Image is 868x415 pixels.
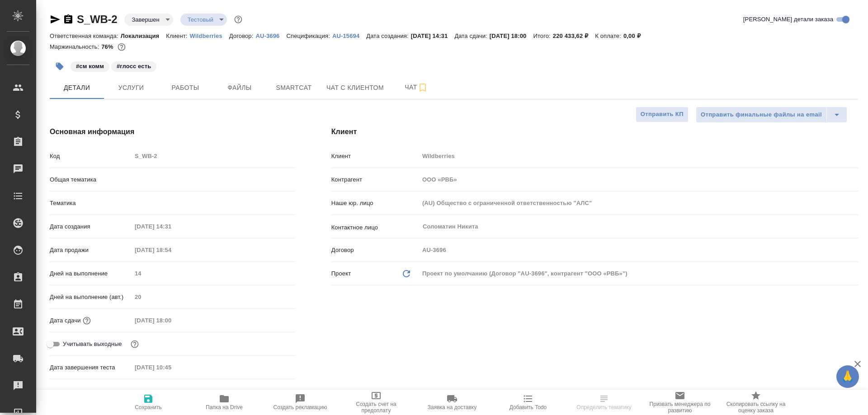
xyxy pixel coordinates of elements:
button: 44418.48 RUB; [116,41,127,53]
button: Скопировать ссылку для ЯМессенджера [50,14,61,25]
span: Папка на Drive [206,404,243,410]
span: Отправить финальные файлы на email [701,110,822,120]
span: Определить тематику [576,404,631,410]
p: Дней на выполнение [50,269,132,278]
p: Дата продажи [50,246,132,255]
p: Дата сдачи [50,316,81,325]
p: 0,00 ₽ [623,33,647,39]
span: 🙏 [840,367,855,386]
div: Завершен [124,14,173,26]
input: Пустое поле [132,267,295,280]
p: Итого: [533,33,552,39]
p: AU-15694 [332,33,366,39]
div: ​ [132,196,295,211]
a: AU-3696 [255,32,286,39]
span: глосс есть [110,62,157,70]
p: Клиент [331,152,419,161]
p: Договор [331,246,419,255]
button: Сохранить [110,390,186,415]
button: Создать счет на предоплату [338,390,414,415]
input: Пустое поле [132,290,295,303]
span: Учитывать выходные [63,340,122,349]
span: Smartcat [272,82,316,93]
span: Сохранить [135,404,162,410]
a: S_WB-2 [77,13,117,25]
button: Создать рекламацию [262,390,338,415]
span: Заявка на доставку [428,404,476,410]
p: #см комм [76,62,104,71]
p: Контактное лицо [331,223,419,232]
p: Wildberries [190,33,229,39]
span: [PERSON_NAME] детали заказа [743,15,833,24]
h4: Клиент [331,126,858,137]
button: Скопировать ссылку [63,14,74,25]
button: Заявка на доставку [414,390,490,415]
div: Завершен [180,14,227,26]
span: Создать рекламацию [274,404,327,410]
input: Пустое поле [419,196,858,210]
button: Определить тематику [566,390,642,415]
p: 76% [101,43,115,50]
span: Файлы [218,82,261,93]
p: Дата создания: [366,33,410,39]
p: Договор: [229,33,256,39]
p: Тематика [50,199,132,208]
input: Пустое поле [419,243,858,256]
p: Маржинальность: [50,43,101,50]
p: Клиент: [166,33,189,39]
p: Контрагент [331,175,419,184]
p: Дата создания [50,222,132,231]
a: Wildberries [190,32,229,39]
button: Завершен [129,16,162,23]
span: Призвать менеджера по развитию [647,401,712,414]
span: Отправить КП [641,109,684,120]
div: ​ [132,172,295,187]
span: Детали [55,82,99,93]
p: Проект [331,269,351,278]
svg: Подписаться [417,82,428,93]
button: 🙏 [836,365,859,388]
button: Доп статусы указывают на важность/срочность заказа [232,14,244,25]
p: Дата завершения теста [50,363,132,372]
input: Пустое поле [132,243,211,256]
p: 220 433,62 ₽ [553,33,595,39]
input: Пустое поле [419,173,858,186]
span: Услуги [109,82,153,93]
button: Отправить финальные файлы на email [696,107,827,123]
button: Папка на Drive [186,390,262,415]
p: AU-3696 [255,33,286,39]
input: Пустое поле [132,149,295,163]
h4: Основная информация [50,126,295,137]
input: Пустое поле [419,149,858,163]
a: AU-15694 [332,32,366,39]
span: см комм [70,62,110,70]
input: Пустое поле [132,361,211,374]
p: Дней на выполнение (авт.) [50,293,132,302]
p: Общая тематика [50,175,132,184]
input: Пустое поле [132,314,211,327]
span: Добавить Todo [509,404,547,410]
p: #глосс есть [117,62,151,71]
span: Чат с клиентом [326,82,384,93]
p: Код [50,152,132,161]
p: [DATE] 14:31 [411,33,455,39]
button: Скопировать ссылку на оценку заказа [718,390,794,415]
span: Создать счет на предоплату [344,401,409,414]
p: Ответственная команда: [50,33,121,39]
div: Проект по умолчанию (Договор "AU-3696", контрагент "ООО «РВБ»") [419,266,858,281]
button: Добавить Todo [490,390,566,415]
button: Призвать менеджера по развитию [642,390,718,415]
button: Если добавить услуги и заполнить их объемом, то дата рассчитается автоматически [81,315,93,326]
p: Дата сдачи: [454,33,489,39]
p: Наше юр. лицо [331,199,419,208]
span: Чат [395,82,438,93]
span: Работы [164,82,207,93]
button: Добавить тэг [50,56,70,76]
button: Отправить КП [636,107,689,122]
button: Тестовый [185,16,217,23]
button: Выбери, если сб и вс нужно считать рабочими днями для выполнения заказа. [129,338,141,350]
div: split button [696,107,847,123]
span: Скопировать ссылку на оценку заказа [723,401,788,414]
input: Пустое поле [132,220,211,233]
p: [DATE] 18:00 [490,33,533,39]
